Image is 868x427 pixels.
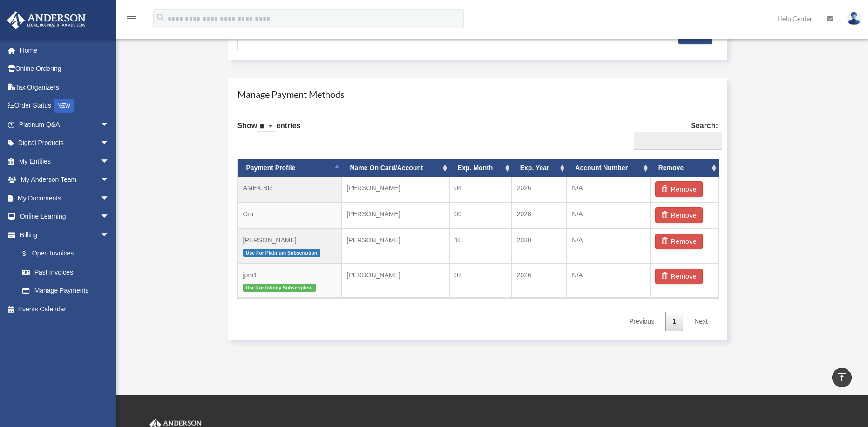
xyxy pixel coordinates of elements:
td: [PERSON_NAME] [238,228,342,263]
td: 09 [449,202,512,228]
div: NEW [54,99,74,113]
a: $Open Invoices [13,244,123,263]
td: N/A [567,177,650,202]
a: vertical_align_top [832,368,852,387]
span: arrow_drop_down [100,207,119,227]
input: Search: [634,132,722,150]
a: Order StatusNEW [7,96,123,116]
span: Use For Platinum Subscription [243,249,320,257]
span: arrow_drop_down [100,171,119,190]
a: Manage Payments [13,282,119,300]
button: Remove [655,269,703,284]
label: Search: [631,119,718,150]
td: N/A [567,228,650,263]
i: menu [126,13,137,24]
a: My Entitiesarrow_drop_down [7,152,123,171]
a: Online Ordering [7,60,123,78]
td: 07 [449,263,512,298]
a: Online Learningarrow_drop_down [7,207,123,226]
a: 1 [665,312,683,331]
button: Remove [655,181,703,197]
a: Events Calendar [7,300,123,318]
span: arrow_drop_down [100,115,119,134]
td: 04 [449,177,512,202]
span: Use For Infinity Subscription [243,284,316,292]
td: [PERSON_NAME] [341,228,449,263]
th: Remove: activate to sort column ascending [650,159,719,177]
a: Digital Productsarrow_drop_down [7,134,123,152]
a: Billingarrow_drop_down [7,226,123,244]
span: arrow_drop_down [100,152,119,171]
td: N/A [567,202,650,228]
th: Name On Card/Account: activate to sort column ascending [341,159,449,177]
a: menu [126,16,137,24]
td: [PERSON_NAME] [341,202,449,228]
td: Gm [238,202,342,228]
img: Anderson Advisors Platinum Portal [4,11,88,29]
a: Platinum Q&Aarrow_drop_down [7,115,123,134]
a: Home [7,41,123,60]
th: Exp. Year: activate to sort column ascending [512,159,567,177]
td: 2026 [512,263,567,298]
span: arrow_drop_down [100,226,119,245]
a: Next [687,312,715,331]
td: N/A [567,263,650,298]
label: Show entries [237,119,301,142]
td: 2028 [512,202,567,228]
td: jpm1 [238,263,342,298]
h4: Manage Payment Methods [237,88,719,101]
span: arrow_drop_down [100,189,119,208]
a: Previous [622,312,661,331]
a: My Documentsarrow_drop_down [7,189,123,207]
td: 10 [449,228,512,263]
a: Tax Organizers [7,78,123,96]
button: Remove [655,234,703,249]
i: search [156,13,166,23]
button: Remove [655,207,703,223]
td: [PERSON_NAME] [341,263,449,298]
select: Showentries [257,122,276,132]
a: My Anderson Teamarrow_drop_down [7,171,123,189]
td: AMEX BIZ [238,177,342,202]
img: User Pic [847,12,861,25]
i: vertical_align_top [836,372,848,383]
th: Account Number: activate to sort column ascending [567,159,650,177]
td: [PERSON_NAME] [341,177,449,202]
span: $ [27,248,32,260]
th: Exp. Month: activate to sort column ascending [449,159,512,177]
a: Past Invoices [13,263,123,282]
th: Payment Profile: activate to sort column descending [238,159,342,177]
span: arrow_drop_down [100,134,119,153]
td: 2030 [512,228,567,263]
td: 2026 [512,177,567,202]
